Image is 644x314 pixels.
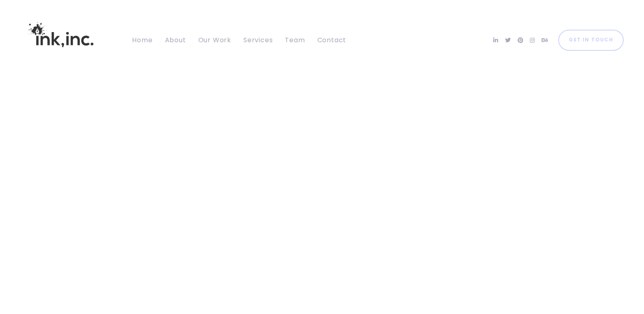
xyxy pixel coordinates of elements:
[569,35,613,45] span: Get in Touch
[132,35,152,45] span: Home
[20,7,102,62] img: Ink, Inc. | Marketing Agency
[317,35,347,45] span: Contact
[285,35,305,45] span: Team
[165,35,186,45] span: About
[558,30,624,51] a: Get in Touch
[198,35,231,45] span: Our Work
[243,35,273,45] span: Services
